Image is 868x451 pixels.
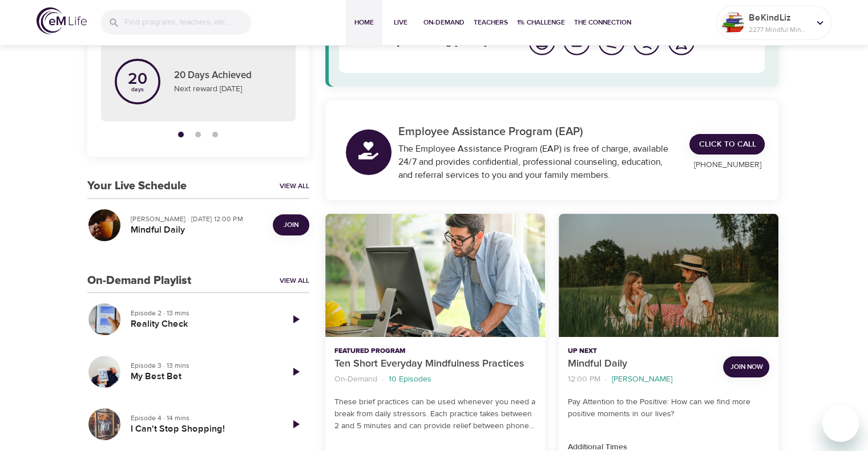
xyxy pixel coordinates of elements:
button: I Can't Stop Shopping! [87,407,122,441]
p: On-Demand [334,373,377,385]
a: Play Episode [282,358,309,385]
span: Join Now [730,361,762,373]
button: Mindful Daily [559,214,778,338]
a: View All [280,181,309,191]
button: Ten Short Everyday Mindfulness Practices [325,214,545,338]
p: days [128,87,147,92]
a: View All [280,276,309,286]
p: 2277 Mindful Minutes [749,25,809,35]
p: Next reward [DATE] [174,83,282,95]
p: [PERSON_NAME] · [DATE] 12:00 PM [131,214,264,224]
p: Employee Assistance Program (EAP) [398,123,676,140]
h5: Reality Check [131,318,273,330]
h3: On-Demand Playlist [87,274,191,287]
span: Home [350,17,378,29]
p: Featured Program [334,346,536,356]
p: Mindful Daily [568,356,714,372]
button: My Best Bet [87,355,122,389]
p: [PHONE_NUMBER] [689,159,765,171]
p: Ten Short Everyday Mindfulness Practices [334,356,536,372]
p: 12:00 PM [568,373,600,385]
p: 20 [128,71,147,87]
p: BeKindLiz [749,11,809,25]
a: Play Episode [282,306,309,333]
span: On-Demand [423,17,465,29]
div: The Employee Assistance Program (EAP) is free of charge, available 24/7 and provides confidential... [398,143,676,182]
p: Up Next [568,346,714,356]
a: Click to Call [689,134,765,155]
iframe: Button to launch messaging window [822,405,859,442]
h5: Mindful Daily [131,224,264,236]
span: Click to Call [699,137,756,152]
span: Live [387,17,414,29]
p: Episode 2 · 13 mins [131,308,273,318]
li: · [605,372,607,387]
button: Join Now [723,356,769,377]
input: Find programs, teachers, etc... [124,10,251,35]
p: 10 Episodes [389,373,431,385]
span: Join [284,219,298,231]
p: [PERSON_NAME] [612,373,672,385]
p: Episode 4 · 14 mins [131,413,273,423]
span: 1% Challenge [517,17,565,29]
button: Reality Check [87,302,122,336]
button: Join [273,214,309,235]
img: logo [37,7,87,34]
img: Remy Sharp [721,11,744,34]
p: Episode 3 · 13 mins [131,360,273,371]
span: Teachers [474,17,508,29]
h5: I Can't Stop Shopping! [131,423,273,435]
span: The Connection [574,17,631,29]
nav: breadcrumb [334,372,536,387]
li: · [382,372,384,387]
p: Pay Attention to the Positive: How can we find more positive moments in our lives? [568,396,769,420]
h5: My Best Bet [131,371,273,383]
p: These brief practices can be used whenever you need a break from daily stressors. Each practice t... [334,396,536,432]
nav: breadcrumb [568,372,714,387]
h3: Your Live Schedule [87,180,187,193]
p: 20 Days Achieved [174,68,282,83]
a: Play Episode [282,411,309,438]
